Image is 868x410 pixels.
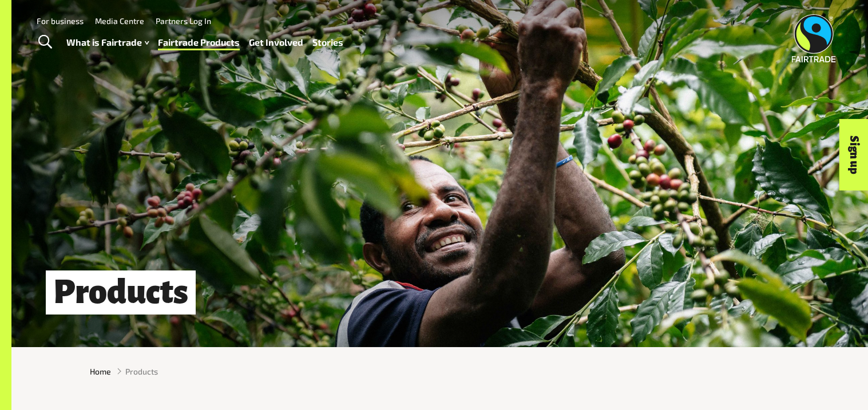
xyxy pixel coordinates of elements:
[249,34,303,51] a: Get Involved
[31,28,59,57] a: Toggle Search
[125,365,158,377] span: Products
[158,34,240,51] a: Fairtrade Products
[66,34,149,51] a: What is Fairtrade
[46,270,196,315] h1: Products
[156,16,211,26] a: Partners Log In
[312,34,343,51] a: Stories
[90,365,111,377] a: Home
[37,16,84,26] a: For business
[792,14,836,62] img: Fairtrade Australia New Zealand logo
[95,16,144,26] a: Media Centre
